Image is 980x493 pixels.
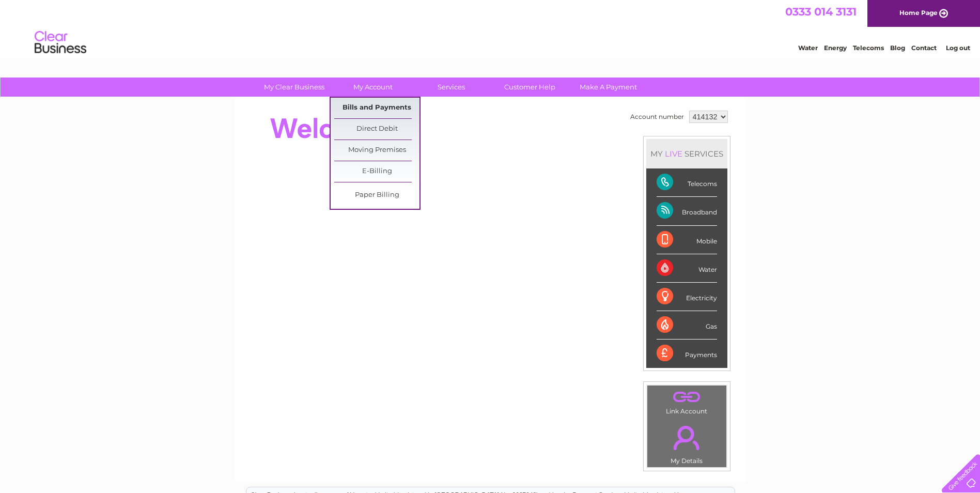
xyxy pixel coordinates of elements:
[334,161,419,182] a: E-Billing
[334,98,419,118] a: Bills and Payments
[650,388,724,406] a: .
[334,119,419,140] a: Direct Debit
[628,108,687,126] td: Account number
[647,417,727,468] td: My Details
[853,44,884,52] a: Telecoms
[487,78,572,97] a: Customer Help
[657,283,717,311] div: Electricity
[409,78,494,97] a: Services
[647,385,727,418] td: Link Account
[334,140,419,161] a: Moving Premises
[663,149,685,159] div: LIVE
[657,197,717,225] div: Broadband
[566,78,651,97] a: Make A Payment
[657,254,717,283] div: Water
[946,44,970,52] a: Log out
[334,185,419,206] a: Paper Billing
[657,226,717,254] div: Mobile
[824,44,847,52] a: Energy
[657,168,717,197] div: Telecoms
[890,44,905,52] a: Blog
[785,5,857,18] a: 0333 014 3131
[650,420,724,456] a: .
[34,27,87,58] img: logo.png
[657,311,717,340] div: Gas
[646,139,727,168] div: MY SERVICES
[798,44,818,52] a: Water
[657,340,717,367] div: Payments
[252,78,337,97] a: My Clear Business
[330,78,415,97] a: My Account
[911,44,937,52] a: Contact
[246,6,735,50] div: Clear Business is a trading name of Verastar Limited (registered in [GEOGRAPHIC_DATA] No. 3667643...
